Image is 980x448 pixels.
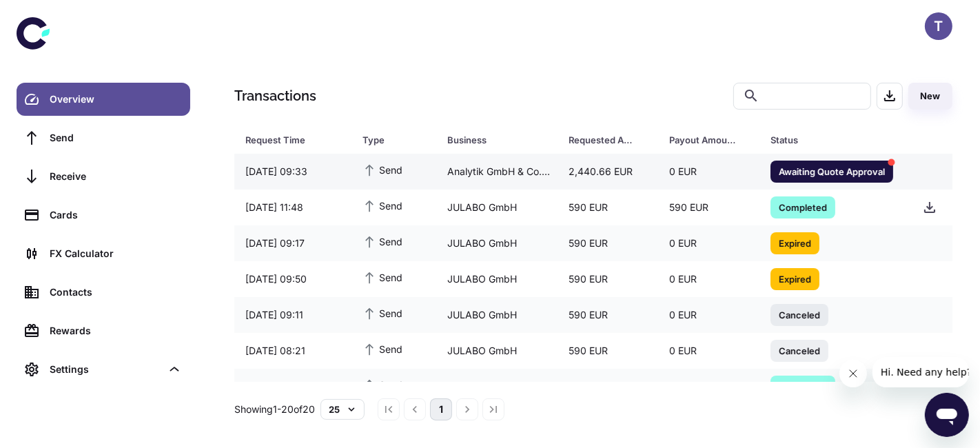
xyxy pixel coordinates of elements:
[17,160,190,193] a: Receive
[363,130,431,150] span: Type
[558,194,659,221] div: 590 EUR
[50,130,182,145] div: Send
[770,343,828,357] span: Canceled
[234,266,351,292] div: [DATE] 09:50
[436,266,558,292] div: JULABO GmbH
[558,159,659,185] div: 2,440.66 EUR
[658,374,759,400] div: 971.99 EUR
[925,393,969,437] iframe: Button to launch messaging window
[363,341,402,356] span: Send
[436,302,558,328] div: JULABO GmbH
[770,379,835,393] span: Completed
[50,92,182,107] div: Overview
[234,194,351,221] div: [DATE] 11:48
[245,130,328,150] div: Request Time
[925,12,952,40] button: T
[17,237,190,270] a: FX Calculator
[770,164,893,178] span: Awaiting Quote Approval
[658,230,759,256] div: 0 EUR
[363,234,402,249] span: Send
[658,194,759,221] div: 590 EUR
[569,130,635,150] div: Requested Amount
[50,285,182,300] div: Contacts
[558,302,659,328] div: 590 EUR
[770,307,828,321] span: Canceled
[320,399,365,420] button: 25
[770,130,877,150] div: Status
[17,121,190,154] a: Send
[558,338,659,364] div: 590 EUR
[17,276,190,309] a: Contacts
[376,398,507,420] nav: pagination navigation
[436,374,558,400] div: Jab prodaja, d.o.o.
[658,338,759,364] div: 0 EUR
[17,314,190,347] a: Rewards
[363,130,413,150] div: Type
[363,162,402,177] span: Send
[908,83,952,110] button: New
[50,169,182,184] div: Receive
[770,200,835,214] span: Completed
[558,230,659,256] div: 590 EUR
[50,246,182,261] div: FX Calculator
[17,83,190,116] a: Overview
[234,338,351,364] div: [DATE] 08:21
[839,360,867,387] iframe: Close message
[234,230,351,256] div: [DATE] 09:17
[569,130,653,150] span: Requested Amount
[770,272,819,285] span: Expired
[558,266,659,292] div: 590 EUR
[436,230,558,256] div: JULABO GmbH
[234,374,351,400] div: [DATE] 17:46
[430,398,452,420] button: page 1
[363,377,402,392] span: Send
[436,159,558,185] div: Analytik GmbH & Co. KG
[50,207,182,223] div: Cards
[234,159,351,185] div: [DATE] 09:33
[658,266,759,292] div: 0 EUR
[658,302,759,328] div: 0 EUR
[436,338,558,364] div: JULABO GmbH
[50,323,182,338] div: Rewards
[363,269,402,285] span: Send
[669,130,736,150] div: Payout Amount
[245,130,346,150] span: Request Time
[436,194,558,221] div: JULABO GmbH
[17,198,190,232] a: Cards
[234,85,316,106] h1: Transactions
[770,130,895,150] span: Status
[234,302,351,328] div: [DATE] 09:11
[234,402,315,417] p: Showing 1-20 of 20
[558,374,659,400] div: 971.99 EUR
[872,357,969,387] iframe: Message from company
[669,130,754,150] span: Payout Amount
[17,353,190,386] div: Settings
[363,198,402,213] span: Send
[658,159,759,185] div: 0 EUR
[50,362,161,377] div: Settings
[770,236,819,250] span: Expired
[363,305,402,320] span: Send
[8,10,99,21] span: Hi. Need any help?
